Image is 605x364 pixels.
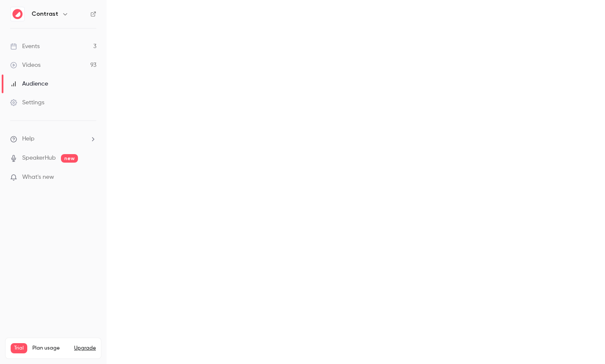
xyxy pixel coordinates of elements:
[11,7,24,21] img: Contrast
[11,343,27,353] span: Trial
[32,345,69,352] span: Plan usage
[22,154,56,163] a: SpeakerHub
[22,135,35,143] span: Help
[10,61,40,69] div: Videos
[32,10,58,18] h6: Contrast
[61,154,78,163] span: new
[10,80,48,88] div: Audience
[10,42,40,51] div: Events
[22,173,54,182] span: What's new
[10,135,96,143] li: help-dropdown-opener
[10,98,44,107] div: Settings
[74,345,96,352] button: Upgrade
